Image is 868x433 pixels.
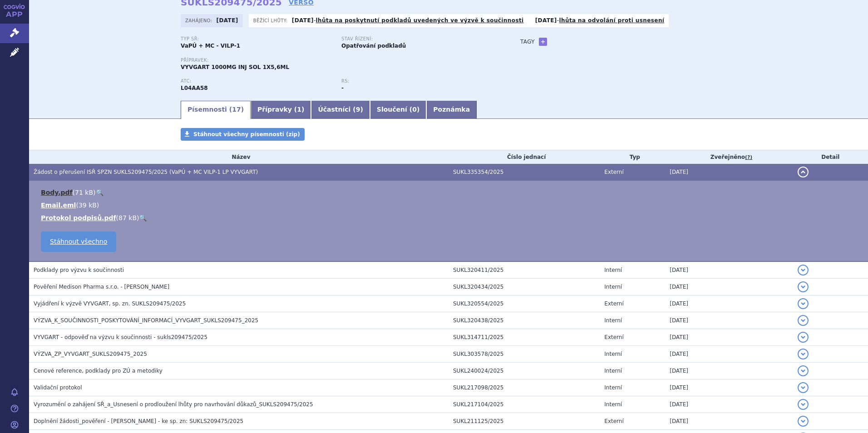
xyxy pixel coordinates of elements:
p: - [292,17,524,24]
li: ( ) [41,201,859,210]
strong: - [341,85,344,91]
abbr: (?) [745,154,752,161]
button: detail [798,399,809,410]
a: Email.eml [41,202,76,209]
span: 17 [232,106,241,113]
a: Stáhnout všechny písemnosti (zip) [181,128,305,141]
span: Externí [604,334,623,340]
span: Validační protokol [34,384,82,391]
span: Interní [604,267,622,273]
strong: [DATE] [535,17,557,24]
span: Interní [604,384,622,391]
th: Název [29,150,449,164]
p: - [535,17,665,24]
span: Vyjádření k výzvě VYVGART, sp. zn. SUKLS209475/2025 [34,300,186,307]
td: [DATE] [665,164,793,181]
td: [DATE] [665,413,793,430]
span: Interní [604,317,622,324]
button: detail [798,349,809,359]
td: SUKL320434/2025 [449,279,600,295]
span: VYVGART - odpověď na výzvu k součinnosti - sukls209475/2025 [34,334,207,340]
a: Protokol podpisů.pdf [41,214,116,221]
button: detail [798,382,809,393]
button: detail [798,167,809,177]
span: Externí [604,300,623,307]
button: detail [798,298,809,309]
a: Účastníci (9) [311,101,370,119]
td: SUKL314711/2025 [449,329,600,346]
strong: [DATE] [217,17,238,24]
a: + [539,38,547,46]
p: RS: [341,79,493,84]
button: detail [798,365,809,376]
p: Typ SŘ: [181,36,332,42]
a: lhůta na poskytnutí podkladů uvedených ve výzvě k součinnosti [316,17,524,24]
span: 71 kB [75,189,93,196]
p: ATC: [181,79,332,84]
span: 9 [356,106,360,113]
span: Žádost o přerušení ISŘ SPZN SUKLS209475/2025 (VaPÚ + MC VILP-1 LP VYVGART) [34,169,258,175]
td: SUKL320554/2025 [449,295,600,312]
td: SUKL240024/2025 [449,363,600,379]
td: [DATE] [665,346,793,363]
td: SUKL320438/2025 [449,312,600,329]
span: Cenové reference, podklady pro ZÚ a metodiky [34,368,163,374]
li: ( ) [41,188,859,197]
a: 🔍 [139,214,147,221]
a: lhůta na odvolání proti usnesení [559,17,664,24]
a: Poznámka [426,101,477,119]
a: Body.pdf [41,189,73,196]
a: Písemnosti (17) [181,101,251,119]
a: Stáhnout všechno [41,231,116,252]
th: Číslo jednací [449,150,600,164]
a: Sloučení (0) [370,101,426,119]
span: Externí [604,418,623,424]
span: Vyrozumění o zahájení SŘ_a_Usnesení o prodloužení lhůty pro navrhování důkazů_SUKLS209475/2025 [34,401,313,408]
td: [DATE] [665,329,793,346]
a: 🔍 [96,189,104,196]
td: SUKL211125/2025 [449,413,600,430]
td: SUKL320411/2025 [449,261,600,279]
span: Běžící lhůty: [253,17,290,24]
span: VÝZVA_ZP_VYVGART_SUKLS209475_2025 [34,351,147,357]
span: Stáhnout všechny písemnosti (zip) [193,131,300,138]
p: Stav řízení: [341,36,493,42]
strong: VaPÚ + MC - VILP-1 [181,43,240,49]
span: 1 [297,106,301,113]
button: detail [798,332,809,343]
td: [DATE] [665,261,793,279]
td: [DATE] [665,279,793,295]
th: Detail [793,150,868,164]
td: [DATE] [665,295,793,312]
span: VYVGART 1000MG INJ SOL 1X5,6ML [181,64,289,70]
span: Pověření Medison Pharma s.r.o. - Hrdličková [34,284,169,290]
strong: [DATE] [292,17,314,24]
span: Interní [604,351,622,357]
span: Podklady pro výzvu k součinnosti [34,267,124,273]
strong: Opatřování podkladů [341,43,406,49]
span: 39 kB [79,202,97,209]
a: Přípravky (1) [251,101,311,119]
td: [DATE] [665,396,793,413]
th: Zveřejněno [665,150,793,164]
td: SUKL217104/2025 [449,396,600,413]
h3: Tagy [520,36,535,47]
th: Typ [600,150,665,164]
button: detail [798,416,809,427]
span: 0 [412,106,417,113]
td: [DATE] [665,312,793,329]
td: [DATE] [665,363,793,379]
span: 87 kB [118,214,137,221]
li: ( ) [41,213,859,222]
span: Interní [604,368,622,374]
p: Přípravek: [181,58,502,63]
td: SUKL217098/2025 [449,379,600,396]
strong: EFGARTIGIMOD ALFA [181,85,208,91]
span: Interní [604,401,622,408]
button: detail [798,265,809,276]
td: [DATE] [665,379,793,396]
td: SUKL303578/2025 [449,346,600,363]
button: detail [798,315,809,326]
span: Zahájeno: [185,17,214,24]
span: VÝZVA_K_SOUČINNOSTI_POSKYTOVÁNÍ_INFORMACÍ_VYVGART_SUKLS209475_2025 [34,317,258,324]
